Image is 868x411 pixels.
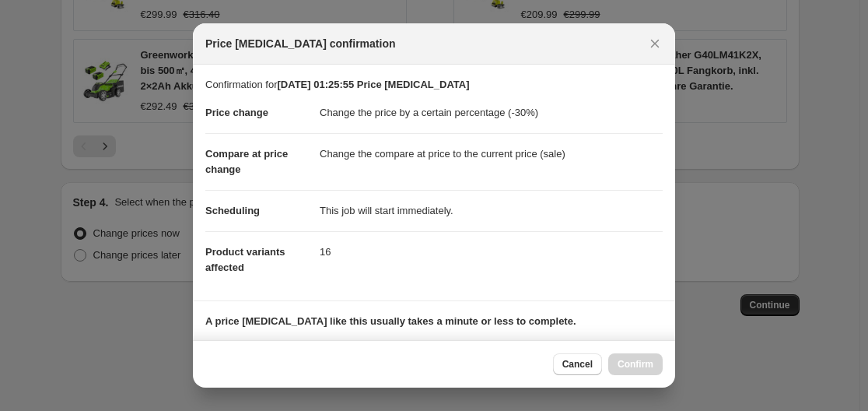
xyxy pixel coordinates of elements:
button: Cancel [553,353,602,375]
span: Price change [205,107,268,118]
span: Price [MEDICAL_DATA] confirmation [205,36,396,51]
dd: Change the price by a certain percentage (-30%) [320,93,663,133]
b: [DATE] 01:25:55 Price [MEDICAL_DATA] [277,79,469,90]
span: Product variants affected [205,246,285,273]
button: Close [644,33,666,54]
span: Compare at price change [205,148,288,175]
dd: Change the compare at price to the current price (sale) [320,133,663,174]
dd: This job will start immediately. [320,190,663,231]
span: Cancel [562,358,593,371]
dd: 16 [320,231,663,272]
p: Confirmation for [205,77,663,93]
b: A price [MEDICAL_DATA] like this usually takes a minute or less to complete. [205,315,576,327]
span: Scheduling [205,205,260,216]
